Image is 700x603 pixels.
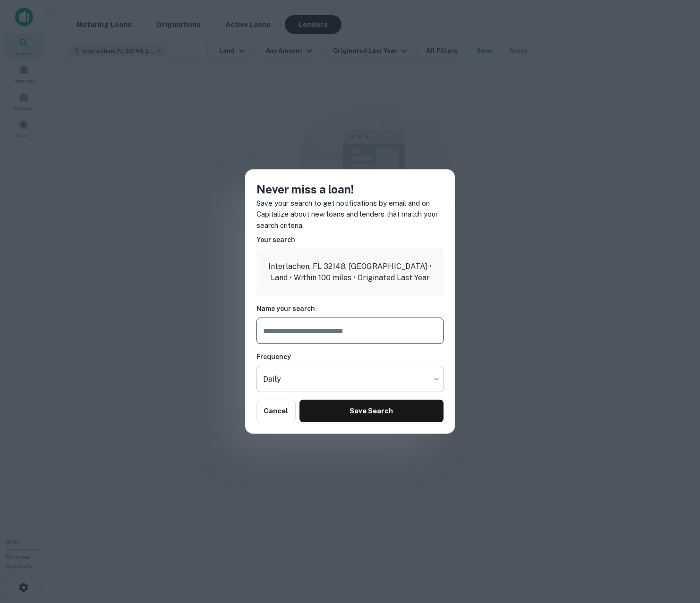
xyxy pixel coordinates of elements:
[256,303,444,314] h6: Name your search
[256,400,296,422] button: Cancel
[256,234,444,245] h6: Your search
[256,352,444,362] h6: Frequency
[256,198,444,231] p: Save your search to get notifications by email and on Capitalize about new loans and lenders that...
[256,181,444,198] h4: Never miss a loan!
[264,261,436,284] p: Interlachen, FL 32148, [GEOGRAPHIC_DATA] • Land • Within 100 miles • Originated Last Year
[653,528,700,573] iframe: Chat Widget
[299,400,444,422] button: Save Search
[256,366,444,392] div: Without label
